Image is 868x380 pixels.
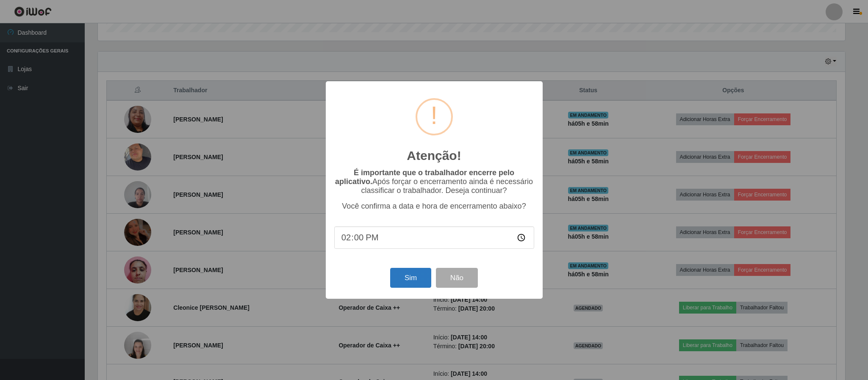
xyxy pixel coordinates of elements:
p: Após forçar o encerramento ainda é necessário classificar o trabalhador. Deseja continuar? [334,168,534,195]
p: Você confirma a data e hora de encerramento abaixo? [334,202,534,211]
b: É importante que o trabalhador encerre pelo aplicativo. [335,168,514,186]
h2: Atenção! [407,148,461,163]
button: Não [436,268,478,288]
button: Sim [390,268,431,288]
